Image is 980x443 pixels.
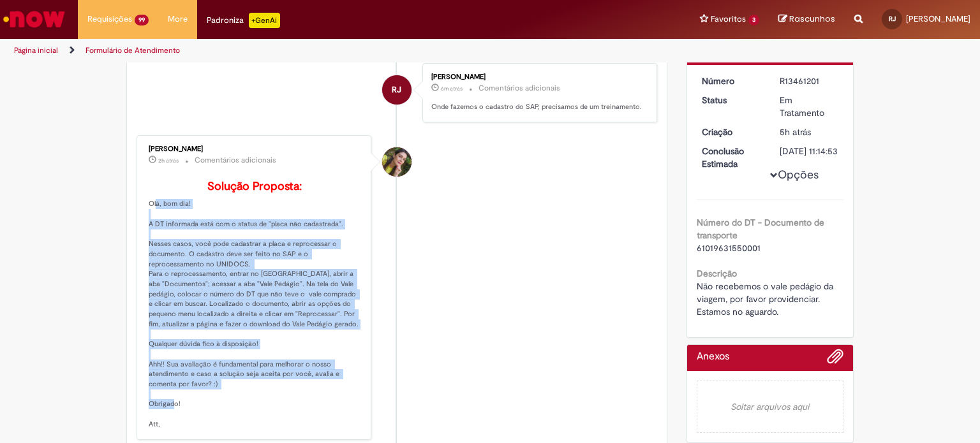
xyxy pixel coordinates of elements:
[780,126,811,138] time: 29/08/2025 09:48:58
[780,75,839,87] div: R13461201
[195,155,276,166] small: Comentários adicionais
[441,85,463,92] time: 29/08/2025 14:25:52
[158,157,179,164] time: 29/08/2025 12:30:17
[382,147,412,177] div: Claudia Roberta Cardoso Esturrari
[168,13,188,25] span: More
[697,280,836,317] span: Não recebemos o vale pedágio da viagem, por favor providenciar. Estamos no aguardo.
[697,242,761,254] span: 61019631550001
[692,145,771,170] dt: Conclusão Estimada
[748,15,759,25] span: 3
[85,45,180,55] a: Formulário de Atendimento
[827,348,843,371] button: Adicionar anexos
[479,83,560,94] small: Comentários adicionais
[692,126,771,138] dt: Criação
[158,157,179,164] span: 2h atrás
[692,94,771,106] dt: Status
[780,145,839,157] div: [DATE] 11:14:53
[1,6,67,32] img: ServiceNow
[889,15,896,23] span: RJ
[697,217,824,241] b: Número do DT - Documento de transporte
[697,381,844,433] em: Soltar arquivos aqui
[10,39,644,62] ul: Trilhas de página
[789,13,835,25] span: Rascunhos
[207,179,302,194] b: Solução Proposta:
[249,13,280,28] p: +GenAi
[780,94,839,119] div: Em Tratamento
[135,15,149,25] span: 99
[780,126,839,138] div: 29/08/2025 09:48:58
[431,102,644,112] p: Onde fazemos o cadastro do SAP, precisamos de um treinamento.
[711,13,746,25] span: Favoritos
[692,75,771,87] dt: Número
[207,13,280,28] div: Padroniza
[780,126,811,138] span: 5h atrás
[14,45,58,55] a: Página inicial
[87,13,132,25] span: Requisições
[441,85,463,92] span: 6m atrás
[697,268,737,279] b: Descrição
[392,75,401,105] span: RJ
[697,351,729,363] h2: Anexos
[382,75,412,105] div: Renato Junior
[149,145,361,153] div: [PERSON_NAME]
[149,180,361,430] p: Olá, bom dia! A DT informada está com o status de "placa não cadastrada". Nesses casos, você pode...
[431,73,644,81] div: [PERSON_NAME]
[778,13,835,25] a: Rascunhos
[906,13,970,24] span: [PERSON_NAME]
